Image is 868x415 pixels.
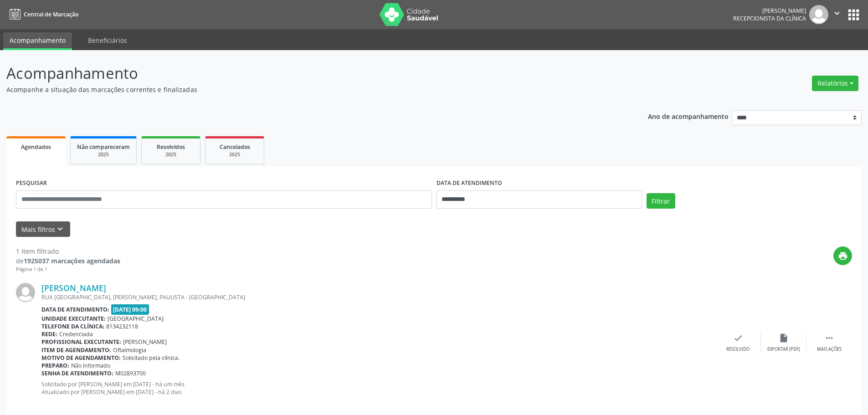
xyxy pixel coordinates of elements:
[77,143,130,151] span: Não compareceram
[16,266,120,273] div: Página 1 de 1
[123,338,167,346] span: [PERSON_NAME]
[41,354,121,362] b: Motivo de agendamento:
[437,176,502,190] label: DATA DE ATENDIMENTO
[41,330,57,338] b: Rede:
[832,8,842,18] i: 
[41,369,113,377] b: Senha de atendimento:
[41,306,109,313] b: Data de atendimento:
[41,346,111,354] b: Item de agendamento:
[41,283,106,293] a: [PERSON_NAME]
[41,380,715,396] p: Solicitado por [PERSON_NAME] em [DATE] - há um mês Atualizado por [PERSON_NAME] em [DATE] - há 2 ...
[812,76,858,91] button: Relatórios
[726,346,750,353] div: Resolvido
[24,256,120,265] strong: 1925037 marcações agendadas
[59,330,93,338] span: Credenciada
[767,346,800,353] div: Exportar (PDF)
[833,246,852,265] button: print
[3,32,72,50] a: Acompanhamento
[648,110,729,122] p: Ano de acompanhamento
[16,256,120,266] div: de
[41,323,104,330] b: Telefone da clínica:
[779,333,789,343] i: insert_drive_file
[6,7,78,22] a: Central de Marcação
[106,323,138,330] span: 8134232118
[647,193,675,209] button: Filtrar
[108,315,164,323] span: [GEOGRAPHIC_DATA]
[809,5,828,24] img: img
[21,143,51,151] span: Agendados
[16,221,70,237] button: Mais filtroskeyboard_arrow_down
[115,369,146,377] span: M02893700
[733,15,806,22] span: Recepcionista da clínica
[148,151,194,158] div: 2025
[157,143,185,151] span: Resolvidos
[77,151,130,158] div: 2025
[828,5,846,24] button: 
[24,10,78,18] span: Central de Marcação
[111,304,149,315] span: [DATE] 09:00
[838,251,848,261] i: print
[82,32,134,48] a: Beneficiários
[16,176,47,190] label: PESQUISAR
[41,315,106,323] b: Unidade executante:
[113,346,146,354] span: Oftalmologia
[846,7,862,23] button: apps
[71,362,110,369] span: Não informado
[55,224,65,234] i: keyboard_arrow_down
[212,151,257,158] div: 2025
[733,7,806,15] div: [PERSON_NAME]
[123,354,180,362] span: Solicitado pela clínica.
[41,338,121,346] b: Profissional executante:
[6,62,605,85] p: Acompanhamento
[220,143,250,151] span: Cancelados
[16,246,120,256] div: 1 item filtrado
[733,333,743,343] i: check
[824,333,834,343] i: 
[41,293,715,301] div: RUA [GEOGRAPHIC_DATA], [PERSON_NAME], PAULISTA - [GEOGRAPHIC_DATA]
[817,346,842,353] div: Mais ações
[6,85,605,94] p: Acompanhe a situação das marcações correntes e finalizadas
[16,283,35,302] img: img
[41,362,69,369] b: Preparo:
